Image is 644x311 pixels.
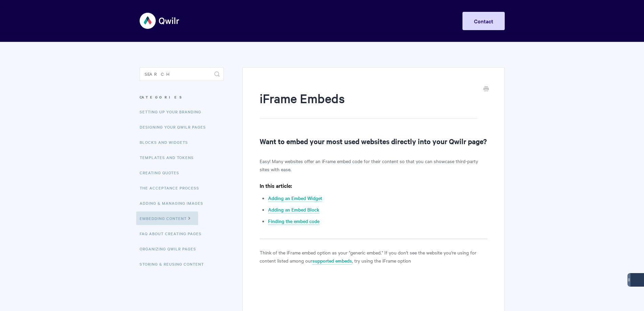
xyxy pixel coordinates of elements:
a: Designing Your Qwilr Pages [140,120,211,134]
p: Think of the iFrame embed option as your "generic embed." If you don't see the website you're usi... [260,248,487,265]
a: Contact [462,12,505,30]
input: Search [140,67,224,81]
a: Print this Article [483,86,489,93]
a: Storing & Reusing Content [140,257,209,271]
a: Embedding Content [136,212,198,225]
a: Templates and Tokens [140,151,199,164]
a: Setting up your Branding [140,105,206,118]
a: Adding an Embed Block [268,206,319,214]
a: Blocks and Widgets [140,135,193,149]
a: Adding & Managing Images [140,196,208,210]
a: Adding an Embed Widget [268,195,322,202]
a: supported embeds [312,257,352,265]
a: Organizing Qwilr Pages [140,242,201,256]
a: Finding the embed code [268,218,319,225]
a: The Acceptance Process [140,181,204,195]
h1: iFrame Embeds [260,90,477,119]
img: Qwilr Help Center [140,8,180,34]
a: Creating Quotes [140,166,184,179]
strong: In this article: [260,182,292,189]
h3: Categories [140,91,224,103]
a: FAQ About Creating Pages [140,227,207,240]
p: Easy! Many websites offer an iFrame embed code for their content so that you can showcase third-p... [260,157,487,173]
h2: Want to embed your most used websites directly into your Qwilr page? [260,136,487,147]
